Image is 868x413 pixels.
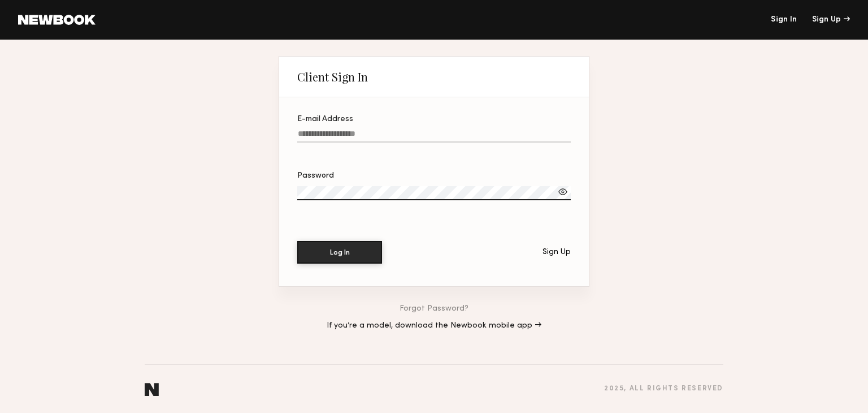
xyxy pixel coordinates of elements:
button: Log In [297,241,382,264]
input: E-mail Address [297,130,571,143]
div: Client Sign In [297,70,368,84]
div: Password [297,172,571,180]
div: 2025 , all rights reserved [604,385,723,393]
div: E-mail Address [297,115,571,123]
div: Sign Up [812,16,850,24]
div: Sign Up [542,248,571,256]
a: Sign In [771,16,797,24]
a: If you’re a model, download the Newbook mobile app → [327,322,541,330]
a: Forgot Password? [400,305,468,313]
input: Password [297,186,571,200]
